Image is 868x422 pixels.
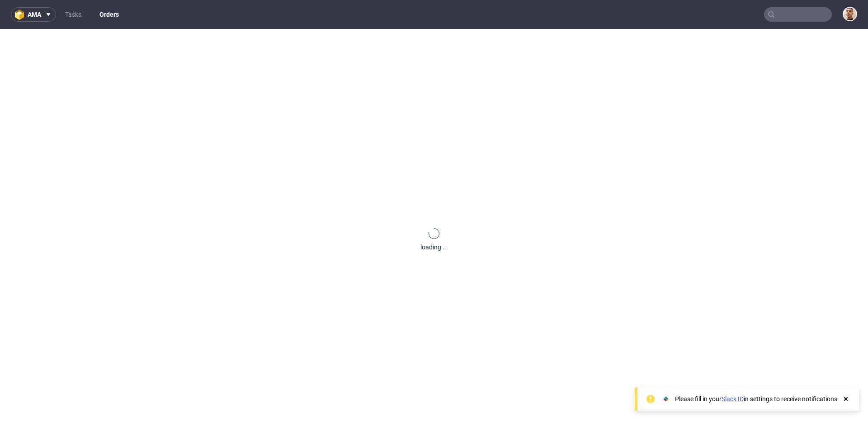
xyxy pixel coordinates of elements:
div: Please fill in your in settings to receive notifications [675,394,837,403]
a: Tasks [60,7,87,22]
button: ama [11,7,56,22]
img: Bartłomiej Leśniczuk [844,8,856,20]
img: Slack [661,394,670,403]
span: ama [28,11,41,18]
div: loading ... [420,243,448,252]
a: Slack ID [722,395,744,403]
img: logo [15,9,28,20]
a: Orders [94,7,124,22]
